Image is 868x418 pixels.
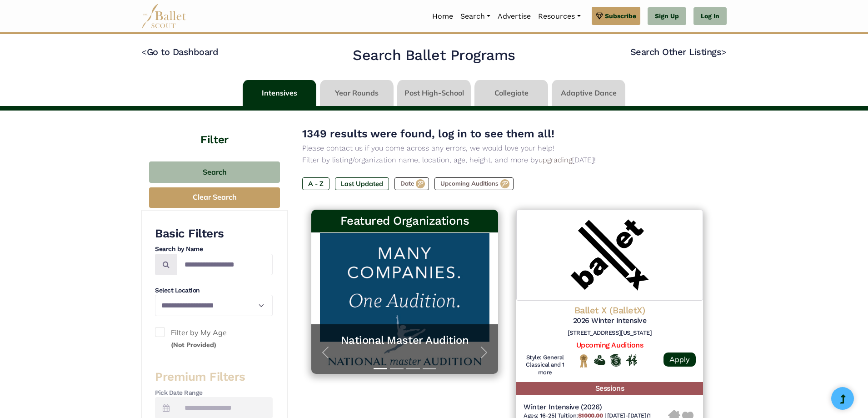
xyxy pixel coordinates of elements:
h2: Search Ballet Programs [353,46,515,65]
img: Logo [516,210,703,301]
button: Slide 2 [390,363,404,374]
li: Adaptive Dance [550,80,627,106]
a: Search Other Listings> [630,46,727,57]
h4: Pick Date Range [155,388,273,398]
button: Slide 1 [374,363,387,374]
a: Log In [693,7,727,25]
a: <Go to Dashboard [141,46,218,57]
p: Filter by listing/organization name, location, age, height, and more by [DATE]! [302,154,712,166]
a: Resources [534,7,584,26]
label: Last Updated [335,177,389,190]
a: Upcoming Auditions [576,341,643,349]
code: < [141,46,147,57]
label: Filter by My Age [155,327,273,350]
h6: Style: General Classical and 1 more [524,354,567,377]
a: Advertise [494,7,534,26]
button: Search [149,161,280,183]
a: Apply [663,353,696,367]
a: Home [429,7,457,26]
h4: Select Location [155,286,273,295]
img: National [578,354,589,368]
h3: Featured Organizations [319,213,491,229]
img: Offers Financial Aid [594,355,605,365]
a: Subscribe [592,7,640,25]
h6: [STREET_ADDRESS][US_STATE] [524,329,696,337]
button: Clear Search [149,187,280,208]
h5: Winter Intensive (2026) [524,403,668,412]
small: (Not Provided) [171,341,216,349]
h5: 2026 Winter Intensive [524,316,696,326]
h3: Basic Filters [155,226,273,242]
p: Please contact us if you come across any errors, we would love your help! [302,142,712,154]
a: upgrading [539,156,572,164]
img: In Person [626,354,637,366]
label: Upcoming Auditions [434,177,514,190]
span: 1349 results were found, log in to see them all! [302,127,554,140]
li: Collegiate [473,80,550,106]
button: Slide 3 [406,363,420,374]
li: Year Rounds [318,80,395,106]
label: A - Z [302,177,329,190]
img: Offers Scholarship [610,354,621,367]
h5: Sessions [516,382,703,395]
h4: Filter [141,111,288,148]
img: gem.svg [596,11,603,21]
h3: Premium Filters [155,369,273,385]
input: Search by names... [177,254,273,275]
span: Subscribe [605,11,636,21]
button: Slide 4 [423,363,436,374]
a: Search [457,7,494,26]
code: > [721,46,727,57]
h4: Search by Name [155,245,273,254]
li: Intensives [241,80,318,106]
a: National Master Audition [320,333,489,347]
h4: Ballet X (BalletX) [524,304,696,316]
li: Post High-School [395,80,473,106]
a: Sign Up [648,7,686,25]
label: Date [394,177,429,190]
